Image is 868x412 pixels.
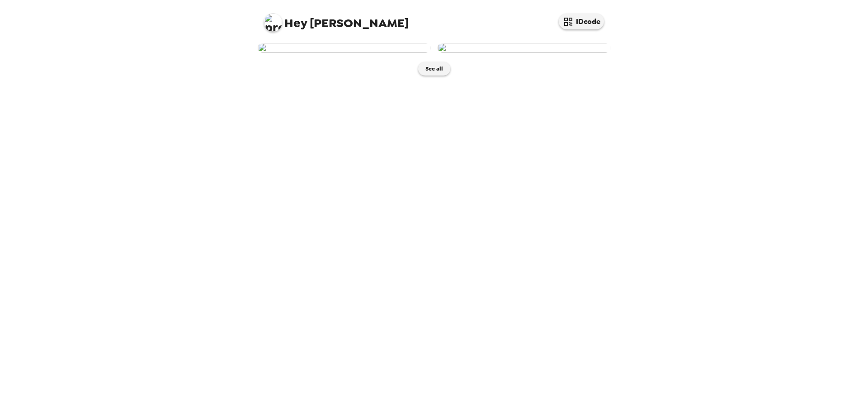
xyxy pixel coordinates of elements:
[418,62,450,76] button: See all
[438,43,610,53] img: user-278641
[258,43,430,53] img: user-278709
[284,15,307,31] span: Hey
[264,9,409,29] span: [PERSON_NAME]
[559,14,604,29] button: IDcode
[264,14,282,32] img: profile pic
